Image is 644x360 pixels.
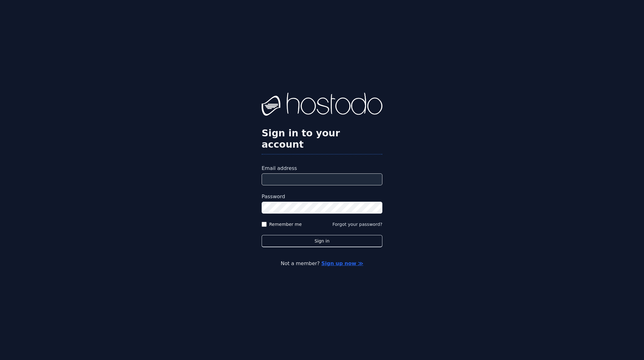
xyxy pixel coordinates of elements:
[332,221,382,227] button: Forgot your password?
[30,260,614,267] p: Not a member?
[262,193,382,200] label: Password
[321,260,363,266] a: Sign up now ≫
[262,165,382,172] label: Email address
[269,221,302,227] label: Remember me
[262,128,382,150] h2: Sign in to your account
[262,93,382,118] img: Hostodo
[262,235,382,247] button: Sign in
